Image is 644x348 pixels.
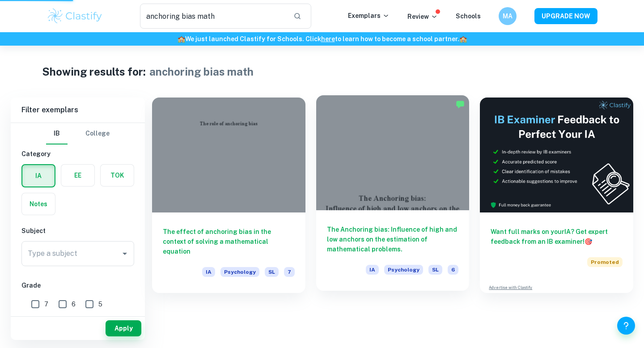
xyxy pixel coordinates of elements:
[46,123,110,144] div: Filter type choice
[428,265,442,275] span: SL
[22,165,55,187] button: IA
[491,227,623,246] h6: Want full marks on your IA ? Get expert feedback from an IB examiner!
[407,12,438,21] p: Review
[366,265,379,275] span: IA
[178,35,185,42] span: 🏫
[149,64,254,80] h1: anchoring bias math
[44,299,48,309] span: 7
[617,317,635,335] button: Help and Feedback
[585,238,592,245] span: 🎯
[21,226,134,236] h6: Subject
[284,267,295,277] span: 7
[106,320,141,336] button: Apply
[85,123,110,144] button: College
[489,284,532,291] a: Advertise with Clastify
[202,267,215,277] span: IA
[327,225,459,254] h6: The Anchoring bias: Influence of high and low anchors on the estimation of mathematical problems.
[72,299,76,309] span: 6
[42,64,146,80] h1: Showing results for:
[163,227,295,256] h6: The effect of anchoring bias in the context of solving a mathematical equation
[220,267,259,277] span: Psychology
[98,299,102,309] span: 5
[321,35,335,42] a: here
[348,11,390,21] p: Exemplars
[140,4,286,29] input: Search for any exemplars...
[152,98,305,293] a: The effect of anchoring bias in the context of solving a mathematical equationIAPsychologySL7
[101,165,134,186] button: TOK
[119,247,131,260] button: Open
[448,265,458,275] span: 6
[456,100,465,109] img: Marked
[316,98,470,293] a: The Anchoring bias: Influence of high and low anchors on the estimation of mathematical problems....
[265,267,279,277] span: SL
[21,149,134,159] h6: Category
[587,257,623,267] span: Promoted
[503,11,513,21] h6: MA
[534,8,597,24] button: UPGRADE NOW
[459,35,467,42] span: 🏫
[47,7,103,25] img: Clastify logo
[384,265,423,275] span: Psychology
[61,165,94,186] button: EE
[21,280,134,290] h6: Grade
[46,123,68,144] button: IB
[480,98,633,212] img: Thumbnail
[480,98,633,293] a: Want full marks on yourIA? Get expert feedback from an IB examiner!PromotedAdvertise with Clastify
[456,13,481,20] a: Schools
[11,98,145,123] h6: Filter exemplars
[22,193,55,215] button: Notes
[2,34,642,44] h6: We just launched Clastify for Schools. Click to learn how to become a school partner.
[499,7,517,25] button: MA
